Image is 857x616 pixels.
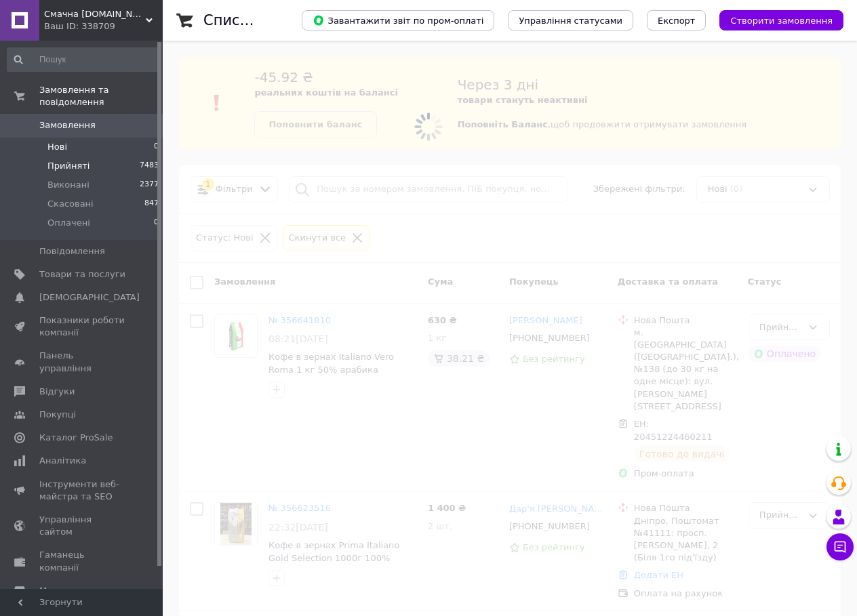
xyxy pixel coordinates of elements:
[519,16,622,26] span: Управління статусами
[706,15,843,25] a: Створити замовлення
[39,84,163,108] span: Замовлення та повідомлення
[39,432,113,444] span: Каталог ProSale
[302,10,494,30] button: Завантажити звіт по пром-оплаті
[658,16,696,26] span: Експорт
[47,179,89,191] span: Виконані
[39,291,140,304] span: [DEMOGRAPHIC_DATA]
[39,409,76,421] span: Покупці
[39,585,74,597] span: Маркет
[140,160,159,172] span: 7483
[47,217,90,229] span: Оплачені
[39,549,125,573] span: Гаманець компанії
[154,141,159,153] span: 0
[47,160,89,172] span: Прийняті
[508,10,633,30] button: Управління статусами
[39,314,125,339] span: Показники роботи компанії
[203,12,341,28] h1: Список замовлень
[47,198,94,210] span: Скасовані
[313,14,483,26] span: Завантажити звіт по пром-оплаті
[140,179,159,191] span: 2377
[44,20,163,33] div: Ваш ID: 338709
[647,10,706,30] button: Експорт
[719,10,843,30] button: Створити замовлення
[39,455,86,467] span: Аналітика
[730,16,833,26] span: Створити замовлення
[47,141,67,153] span: Нові
[39,268,125,281] span: Товари та послуги
[39,245,105,258] span: Повідомлення
[144,198,159,210] span: 847
[826,533,854,560] button: Чат з покупцем
[7,47,160,72] input: Пошук
[39,478,125,503] span: Інструменти веб-майстра та SEO
[44,8,146,20] span: Смачна кава.com.ua
[154,217,159,229] span: 0
[39,350,125,374] span: Панель управління
[39,386,75,398] span: Відгуки
[39,119,96,131] span: Замовлення
[39,514,125,538] span: Управління сайтом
